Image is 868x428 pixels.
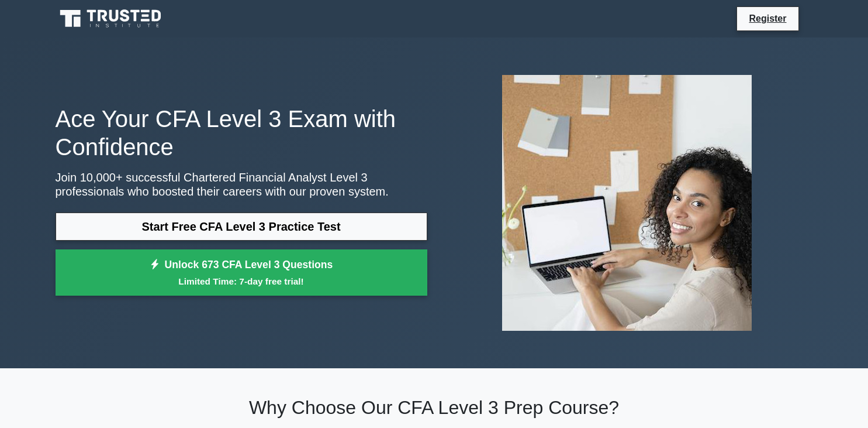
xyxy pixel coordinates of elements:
small: Limited Time: 7-day free trial! [70,275,413,288]
a: Start Free CFA Level 3 Practice Test [56,213,427,241]
a: Unlock 673 CFA Level 3 QuestionsLimited Time: 7-day free trial! [56,249,427,296]
h2: Why Choose Our CFA Level 3 Prep Course? [56,396,813,419]
p: Join 10,000+ successful Chartered Financial Analyst Level 3 professionals who boosted their caree... [56,170,427,198]
h1: Ace Your CFA Level 3 Exam with Confidence [56,105,427,161]
a: Register [742,11,793,26]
